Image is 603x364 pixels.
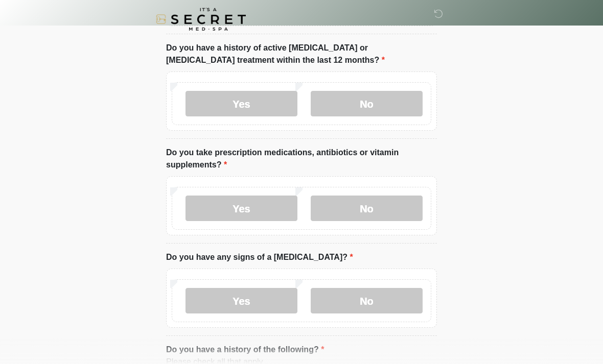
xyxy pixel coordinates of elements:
[311,288,423,313] label: No
[156,8,246,31] img: It's A Secret Med Spa Logo
[311,196,423,221] label: No
[185,288,297,313] label: Yes
[185,91,297,116] label: Yes
[311,91,423,116] label: No
[166,147,437,171] label: Do you take prescription medications, antibiotics or vitamin supplements?
[166,251,353,263] label: Do you have any signs of a [MEDICAL_DATA]?
[166,344,324,356] label: Do you have a history of the following?
[166,42,437,66] label: Do you have a history of active [MEDICAL_DATA] or [MEDICAL_DATA] treatment within the last 12 mon...
[185,196,297,221] label: Yes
